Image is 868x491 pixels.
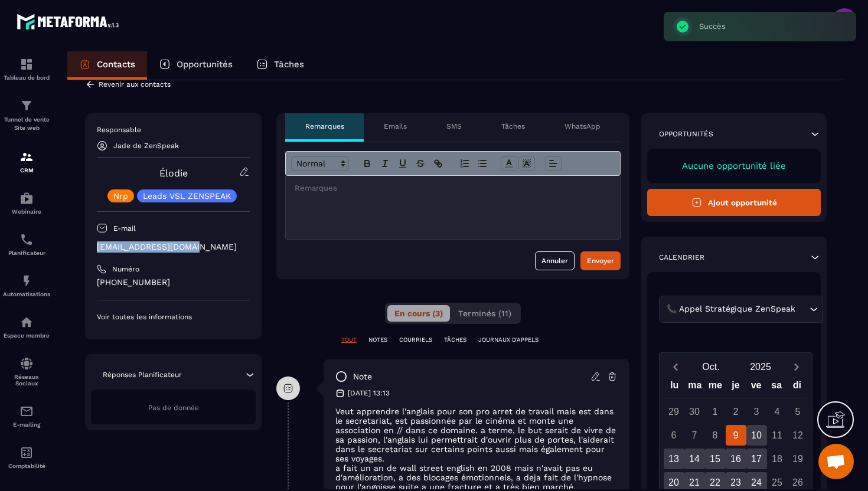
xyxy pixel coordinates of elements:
[113,142,179,150] p: Jade de ZenSpeak
[705,377,726,398] div: me
[143,192,231,200] p: Leads VSL ZENSPEAK
[3,374,50,387] p: Réseaux Sociaux
[19,191,34,205] img: automations
[97,125,250,135] p: Responsable
[501,122,525,131] p: Tâches
[767,425,788,446] div: 11
[787,377,807,398] div: di
[686,356,736,377] button: Open months overlay
[99,80,171,89] p: Revenir aux contacts
[726,449,746,469] div: 16
[767,449,788,469] div: 18
[3,348,50,395] a: social-networksocial-networkRéseaux Sociaux
[3,141,50,182] a: formationformationCRM
[387,305,450,322] button: En cours (3)
[664,425,684,446] div: 6
[368,336,387,344] p: NOTES
[766,377,787,398] div: sa
[659,129,713,139] p: Opportunités
[767,401,788,422] div: 4
[685,377,706,398] div: ma
[244,51,316,80] a: Tâches
[664,303,798,316] span: 📞 Appel Stratégique ZenSpeak
[564,122,601,131] p: WhatsApp
[746,449,767,469] div: 17
[3,291,50,297] p: Automatisations
[726,377,746,398] div: je
[113,224,136,233] p: E-mail
[746,425,767,446] div: 10
[19,274,34,288] img: automations
[788,449,808,469] div: 19
[341,336,357,344] p: TOUT
[147,51,244,80] a: Opportunités
[3,265,50,306] a: automationsautomationsAutomatisations
[97,59,135,70] p: Contacts
[67,51,147,80] a: Contacts
[684,425,705,446] div: 7
[684,401,705,422] div: 30
[274,59,304,70] p: Tâches
[818,444,854,479] div: Ouvrir le chat
[3,463,50,469] p: Comptabilité
[97,241,250,253] p: [EMAIL_ADDRESS][DOMAIN_NAME]
[746,401,767,422] div: 3
[3,74,50,81] p: Tableau de bord
[3,395,50,437] a: emailemailE-mailing
[19,404,34,418] img: email
[788,401,808,422] div: 5
[97,312,250,322] p: Voir toutes les informations
[17,11,123,32] img: logo
[112,264,139,274] p: Numéro
[348,388,390,398] p: [DATE] 13:13
[113,192,128,200] p: Nrp
[19,57,34,71] img: formation
[19,315,34,329] img: automations
[659,296,823,323] div: Search for option
[705,449,726,469] div: 15
[3,224,50,265] a: schedulerschedulerPlanificateur
[659,161,809,171] p: Aucune opportunité liée
[19,99,34,113] img: formation
[3,90,50,141] a: formationformationTunnel de vente Site web
[746,377,766,398] div: ve
[3,167,50,174] p: CRM
[726,401,746,422] div: 2
[399,336,432,344] p: COURRIELS
[664,449,684,469] div: 13
[647,189,821,216] button: Ajout opportunité
[103,370,182,379] p: Réponses Planificateur
[451,305,518,322] button: Terminés (11)
[587,255,614,267] div: Envoyer
[177,59,233,70] p: Opportunités
[3,306,50,348] a: automationsautomationsEspace membre
[148,404,199,412] span: Pas de donnée
[659,253,704,262] p: Calendrier
[394,309,443,318] span: En cours (3)
[580,251,621,270] button: Envoyer
[705,401,726,422] div: 1
[664,359,686,375] button: Previous month
[353,371,372,382] p: note
[3,182,50,224] a: automationsautomationsWebinaire
[446,122,462,131] p: SMS
[305,122,344,131] p: Remarques
[3,250,50,256] p: Planificateur
[159,168,188,179] a: Élodie
[19,150,34,164] img: formation
[3,332,50,339] p: Espace membre
[684,449,705,469] div: 14
[535,251,575,270] button: Annuler
[97,277,250,288] p: [PHONE_NUMBER]
[726,425,746,446] div: 9
[19,233,34,247] img: scheduler
[3,208,50,215] p: Webinaire
[3,437,50,478] a: accountantaccountantComptabilité
[335,407,618,463] p: Veut apprendre l'anglais pour son pro arret de travail mais est dans le secretariat, est passionn...
[3,48,50,90] a: formationformationTableau de bord
[458,309,511,318] span: Terminés (11)
[788,425,808,446] div: 12
[3,116,50,132] p: Tunnel de vente Site web
[705,425,726,446] div: 8
[19,356,34,371] img: social-network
